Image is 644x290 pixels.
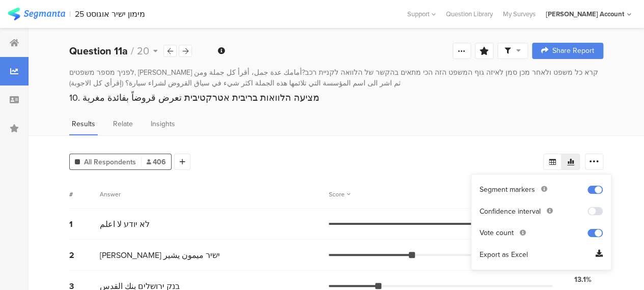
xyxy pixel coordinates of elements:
span: 406 [147,157,166,167]
span: / [131,43,134,59]
div: לפניך מספר משפטים, [PERSON_NAME] קרא כל משפט ולאחר מכן סמן לאיזה גוף המשפט הזה הכי מתאים בהקשר של... [69,67,603,89]
b: Question 11a [69,43,128,59]
div: Vote count [480,228,514,238]
span: 20 [137,43,149,59]
a: My Surveys [498,9,541,19]
div: Score [329,190,350,199]
div: Answer [100,190,121,199]
div: Confidence interval [480,207,541,217]
span: Insights [151,119,175,129]
span: Relate [113,119,133,129]
img: segmanta logo [8,8,65,20]
span: לא יודע لا اعلم [100,218,150,230]
div: 2 [69,249,100,261]
span: [PERSON_NAME] ישיר ميمون يشير [100,249,220,261]
div: 1 [69,218,100,230]
span: Share Report [552,47,594,54]
span: Export as Excel [480,250,528,260]
div: [PERSON_NAME] Account [546,9,624,19]
span: All Respondents [84,157,136,167]
div: 13.1% [574,274,592,285]
div: מימון ישיר אוגוסט 25 [75,9,145,19]
div: Support [407,6,436,22]
div: | [69,8,71,20]
span: Results [72,119,95,129]
div: Segment markers [480,185,535,195]
div: 10. מציעה הלוואות בריבית אטרקטיבית تعرض قروضاً بفائدة مغرية [69,91,603,104]
div: # [69,190,100,199]
a: Question Library [441,9,498,19]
